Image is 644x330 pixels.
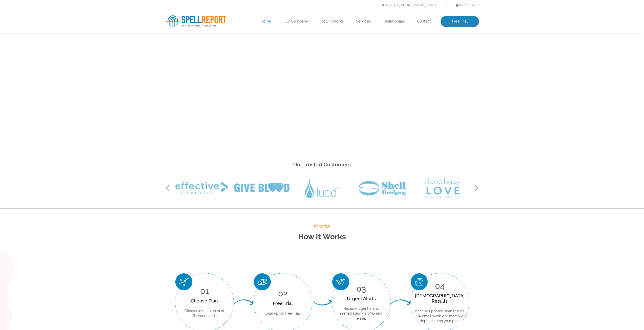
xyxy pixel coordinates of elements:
img: Urgent Alerts [332,273,349,290]
p: Receive updated scan results via email weekly or monthly (depending on your plan) [415,309,465,324]
span: 02 [278,289,287,298]
p: Receive urgent alerts immediately via SMS and email [340,306,383,321]
span: Process [165,224,479,230]
img: Scan Result [411,273,428,290]
img: Lucid [305,179,339,198]
p: Choose which plan best fits your needs [183,309,226,318]
span: 03 [357,284,366,293]
span: 01 [200,286,209,296]
div: Urgent Alerts [340,296,383,301]
img: Free Trial [254,273,271,290]
button: Previous [165,184,170,192]
img: Give Blood [234,183,289,193]
img: Shell Dredging [359,181,406,196]
button: Next [474,184,479,192]
img: Choose Plan [175,273,192,290]
p: Sign up for Free Trial [266,311,300,316]
span: 04 [435,281,445,291]
div: Free Trial [266,301,300,306]
h2: Our Trusted Customers [165,160,479,169]
h2: How It Works [165,230,479,244]
img: Effective [175,182,228,194]
div: [DEMOGRAPHIC_DATA] Results [415,293,465,304]
div: Choose Plan [183,298,226,303]
img: Sleep Baby Love [425,178,460,198]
